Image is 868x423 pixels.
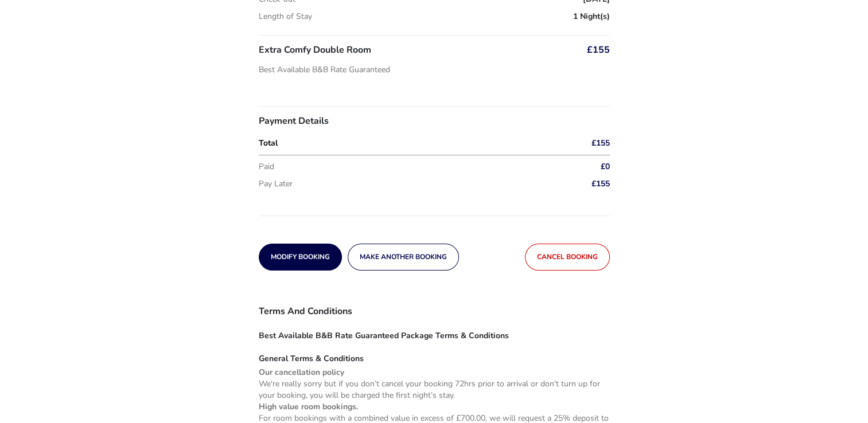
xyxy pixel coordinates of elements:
h3: Extra Comfy Double Room [259,45,390,64]
span: Make another booking [360,253,447,261]
span: £155 [591,139,610,147]
span: Modify Booking [271,253,330,261]
p: Total [259,139,540,147]
button: Modify Booking [259,244,342,271]
button: Make another booking [348,244,459,271]
h3: Terms and Conditions [259,305,610,321]
span: 1 Night(s) [573,13,610,21]
p: Pay Later [259,180,540,188]
h3: Payment Details [259,116,610,135]
button: Cancel booking [525,244,610,271]
span: £155 [587,45,610,54]
p: Length of Stay [259,13,312,21]
strong: Our cancellation policy [259,367,344,378]
strong: High value room bookings. [259,401,358,412]
span: £155 [591,180,610,188]
h4: Best Available B&B Rate Guaranteed Package Terms & Conditions [259,321,610,344]
h4: General Terms & Conditions [259,344,610,367]
p: Paid [259,163,540,171]
p: Best Available B&B Rate Guaranteed [259,66,390,74]
span: Cancel booking [537,253,598,261]
p: We're really sorry but if you don’t cancel your booking 72hrs prior to arrival or don't turn up f... [259,378,610,401]
span: £0 [601,163,610,171]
